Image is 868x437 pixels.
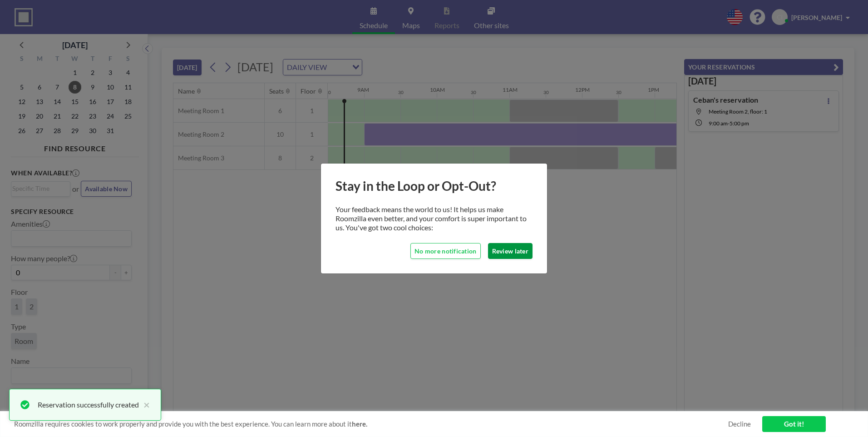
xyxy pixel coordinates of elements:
[335,178,533,194] h1: Stay in the Loop or Opt-Out?
[728,420,751,428] a: Decline
[410,243,481,259] button: No more notification
[488,243,533,259] button: Review later
[14,420,728,428] span: Roomzilla requires cookies to work properly and provide you with the best experience. You can lea...
[139,399,150,410] button: close
[352,420,367,428] a: here.
[38,399,139,410] div: Reservation successfully created
[335,205,533,232] p: Your feedback means the world to us! It helps us make Roomzilla even better, and your comfort is ...
[762,416,826,432] a: Got it!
